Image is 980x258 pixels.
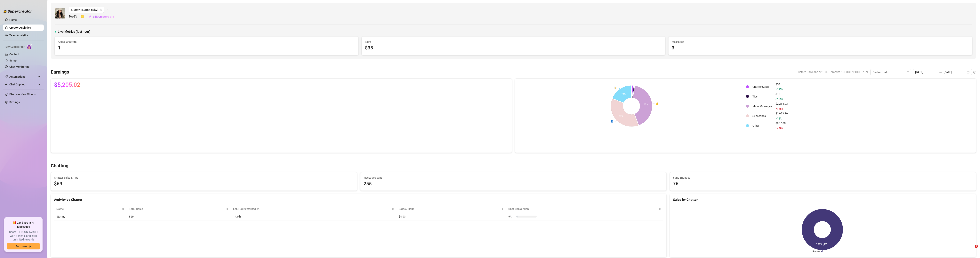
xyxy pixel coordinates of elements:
[779,97,783,101] span: 25 %
[27,44,33,49] img: AI Chatter
[396,205,506,213] th: Sales / Hour
[775,97,778,100] span: rise
[775,102,788,111] div: $2,214.93
[798,69,823,75] span: Before OnlyFans cut
[944,70,966,74] input: End date
[55,8,65,18] img: Stormy
[9,34,28,37] a: Team Analytics
[775,111,788,121] div: $1,933.19
[54,180,354,188] span: $69
[975,245,978,248] span: 1
[9,18,17,21] a: Home
[775,107,778,110] span: fall
[751,102,774,111] td: Mass Messages
[751,92,774,101] td: Tips
[16,245,27,248] span: Earn now
[779,126,783,130] span: 40 %
[7,243,40,249] button: Earn nowarrow-right
[127,205,231,213] th: Total Sales
[257,207,260,211] span: question-circle
[93,15,114,18] span: Edit Creator's Bio
[779,107,783,111] span: 65 %
[28,245,31,248] span: arrow-right
[5,75,8,78] span: thunderbolt
[89,15,91,18] span: edit
[508,207,658,211] span: Chat Conversion
[7,230,40,242] span: Share [PERSON_NAME] with a friend, and earn unlimited rewards
[825,69,868,75] span: CDT America/[GEOGRAPHIC_DATA]
[9,53,19,56] a: Content
[672,44,969,52] div: 3
[9,25,41,31] a: Creator Analytics
[364,176,663,180] span: Messages Sent
[9,101,20,104] a: Settings
[54,82,80,88] span: $5,205.02
[5,83,8,86] img: Chat Copilot
[399,207,501,211] span: Sales / Hour
[81,14,88,19] span: 🙂
[9,74,37,80] span: Automations
[56,207,121,211] span: Name
[673,176,973,180] span: Fans Engaged
[751,121,774,130] td: Other
[100,9,102,11] span: team
[973,71,976,74] span: info-circle
[88,14,114,20] button: Edit Creator's Bio
[9,59,17,62] a: Setup
[672,40,969,44] span: Messages
[873,69,909,75] span: Custom date
[506,205,663,213] th: Chat Conversion
[54,197,663,202] div: Activity by Chatter
[58,40,355,44] span: Active Chatters
[915,70,937,74] input: Start date
[127,213,231,220] td: $69
[51,163,68,169] h3: Chatting
[775,117,778,120] span: rise
[751,111,774,121] td: Subscribes
[54,176,354,180] span: Chatter Sales & Tips
[54,213,127,220] td: Stormy
[508,214,515,219] span: 9 %
[9,81,37,88] span: Chat Copilot
[7,221,40,229] span: 🎁 Get $100 in AI Messages
[9,93,36,96] a: Discover Viral Videos
[69,14,81,19] span: Top 2 %
[775,92,788,101] div: $15
[3,9,32,13] img: logo-BBDzfeDw.svg
[614,86,617,89] text: 📝
[364,180,663,188] div: 255
[231,213,396,220] td: 14.0 h
[779,117,782,120] span: 3 %
[58,29,90,34] span: Live Metrics (last hour)
[71,7,102,13] span: Stormy (stormy_nsfw)
[365,44,662,52] div: $35
[751,82,774,91] td: Chatter Sales
[9,65,29,68] a: Chat Monitoring
[967,245,976,254] iframe: Intercom live chat
[779,87,783,91] span: 25 %
[106,7,108,13] span: ellipsis
[396,213,506,220] td: $4.93
[51,69,69,75] h3: Earnings
[673,180,973,188] div: 76
[775,121,788,130] div: $987.88
[58,44,355,52] div: 1
[939,71,942,74] span: swap-right
[233,207,391,211] div: Est. Hours Worked
[656,102,659,105] text: 💰
[775,127,778,129] span: fall
[907,71,909,73] span: calendar
[129,207,225,211] span: Total Sales
[812,250,820,253] text: Stormy
[365,40,662,44] span: Sales
[5,45,25,49] span: Izzy AI Chatter
[775,88,778,90] span: rise
[54,205,127,213] th: Name
[939,71,942,74] span: to
[673,197,973,202] div: Sales by Chatter
[610,120,613,123] text: 👤
[775,82,788,91] div: $54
